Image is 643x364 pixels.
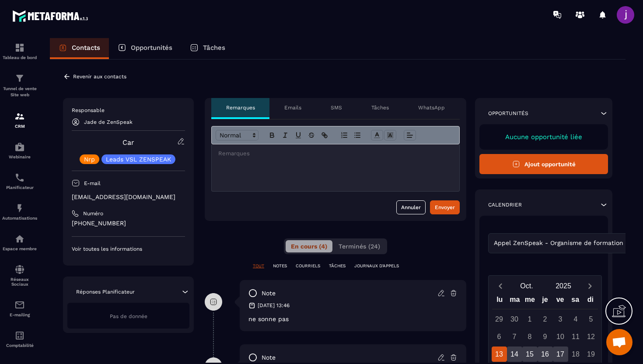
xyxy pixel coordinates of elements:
[553,311,568,327] div: 3
[479,154,608,174] button: Ajout opportunité
[568,311,584,327] div: 4
[72,44,100,52] p: Contacts
[262,353,276,362] p: note
[430,200,460,214] button: Envoyer
[83,210,103,217] p: Numéro
[131,44,172,52] p: Opportunités
[418,104,445,111] p: WhatsApp
[2,258,37,293] a: social-networksocial-networkRéseaux Sociaux
[568,346,584,362] div: 18
[50,38,109,59] a: Contacts
[248,315,458,322] p: ne sonne pas
[291,243,327,250] span: En cours (4)
[553,346,568,362] div: 17
[488,110,528,117] p: Opportunités
[203,44,225,52] p: Tâches
[284,104,301,111] p: Emails
[568,294,583,309] div: sa
[507,346,522,362] div: 14
[329,263,346,269] p: TÂCHES
[14,300,25,310] img: email
[14,330,25,341] img: accountant
[2,227,37,258] a: automationsautomationsEspace membre
[625,238,632,248] input: Search for option
[507,294,523,309] div: ma
[84,180,101,187] p: E-mail
[2,185,37,190] p: Planificateur
[354,263,399,269] p: JOURNAUX D'APPELS
[110,313,147,319] span: Pas de donnée
[584,329,599,344] div: 12
[14,73,25,84] img: formation
[72,107,185,114] p: Responsable
[72,193,185,201] p: [EMAIL_ADDRESS][DOMAIN_NAME]
[552,294,568,309] div: ve
[84,156,95,162] p: Nrp
[2,36,37,66] a: formationformationTableau de bord
[273,263,287,269] p: NOTES
[522,294,538,309] div: me
[2,196,37,227] a: automationsautomationsAutomatisations
[584,346,599,362] div: 19
[253,263,264,269] p: TOUT
[331,104,342,111] p: SMS
[2,135,37,166] a: automationsautomationsWebinaire
[2,216,37,220] p: Automatisations
[522,346,538,362] div: 15
[2,324,37,354] a: accountantaccountantComptabilité
[296,263,320,269] p: COURRIELS
[72,219,185,227] p: [PHONE_NUMBER]
[435,203,455,212] div: Envoyer
[2,246,37,251] p: Espace membre
[492,346,507,362] div: 13
[2,312,37,317] p: E-mailing
[339,243,380,250] span: Terminés (24)
[106,156,171,162] p: Leads VSL ZENSPEAK
[538,329,553,344] div: 9
[14,264,25,275] img: social-network
[553,329,568,344] div: 10
[2,105,37,135] a: formationformationCRM
[508,278,545,294] button: Open months overlay
[2,55,37,60] p: Tableau de bord
[492,329,507,344] div: 6
[2,66,37,105] a: formationformationTunnel de vente Site web
[2,277,37,287] p: Réseaux Sociaux
[492,311,507,327] div: 29
[122,138,134,147] a: Car
[522,329,538,344] div: 8
[14,172,25,183] img: scheduler
[72,245,185,252] p: Voir toutes les informations
[492,294,507,309] div: lu
[14,142,25,152] img: automations
[14,111,25,122] img: formation
[606,329,633,355] div: Ouvrir le chat
[507,329,522,344] div: 7
[76,288,135,295] p: Réponses Planificateur
[538,294,553,309] div: je
[583,294,598,309] div: di
[568,329,584,344] div: 11
[2,86,37,98] p: Tunnel de vente Site web
[538,311,553,327] div: 2
[538,346,553,362] div: 16
[226,104,255,111] p: Remarques
[2,124,37,129] p: CRM
[2,343,37,348] p: Comptabilité
[14,234,25,244] img: automations
[582,280,598,292] button: Next month
[333,240,385,252] button: Terminés (24)
[73,73,126,80] p: Revenir aux contacts
[84,119,133,125] p: Jade de ZenSpeak
[262,289,276,297] p: note
[492,280,508,292] button: Previous month
[545,278,582,294] button: Open years overlay
[258,302,290,309] p: [DATE] 13:46
[492,238,625,248] span: Appel ZenSpeak - Organisme de formation
[2,154,37,159] p: Webinaire
[14,203,25,213] img: automations
[507,311,522,327] div: 30
[109,38,181,59] a: Opportunités
[12,8,91,24] img: logo
[14,42,25,53] img: formation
